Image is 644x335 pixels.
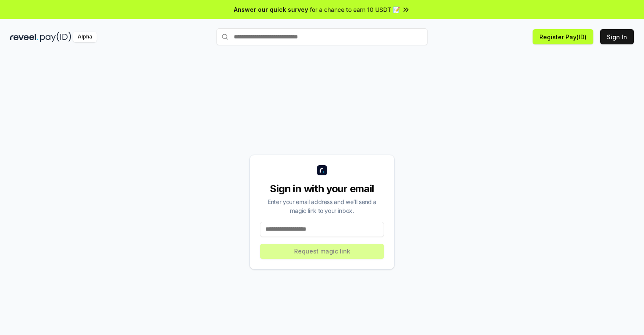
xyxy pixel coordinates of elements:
button: Register Pay(ID) [533,29,593,44]
img: reveel_dark [10,32,38,42]
img: logo_small [317,165,327,175]
div: Enter your email address and we’ll send a magic link to your inbox. [260,197,384,215]
span: for a chance to earn 10 USDT 📝 [310,5,400,14]
button: Sign In [600,29,634,44]
img: pay_id [40,32,71,42]
span: Answer our quick survey [234,5,308,14]
div: Sign in with your email [260,182,384,196]
div: Alpha [73,32,97,42]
